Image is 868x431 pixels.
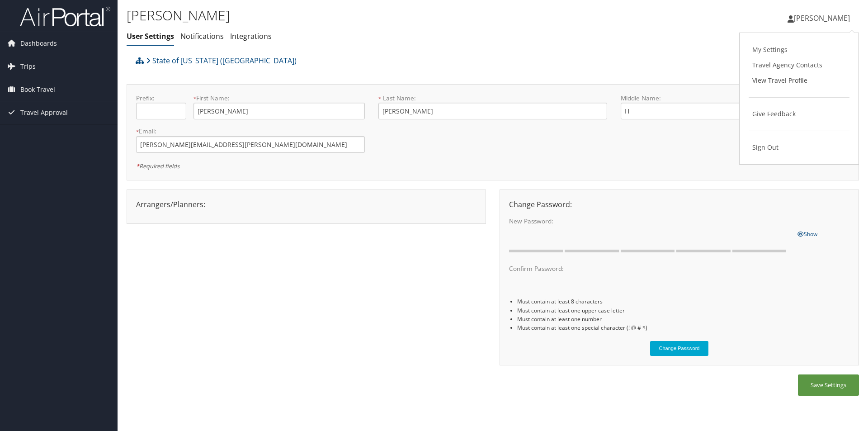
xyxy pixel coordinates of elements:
a: Integrations [230,31,272,41]
label: Middle Name: [621,94,792,103]
label: Last Name: [378,94,607,103]
label: Confirm Password: [509,264,790,273]
span: Trips [20,55,36,78]
label: New Password: [509,217,790,226]
button: Change Password [650,341,709,356]
img: airportal-logo.png [20,6,110,27]
a: Show [797,228,817,238]
label: Prefix: [136,94,186,103]
a: User Settings [127,31,174,41]
li: Must contain at least one number [517,315,849,323]
div: Arrangers/Planners: [129,199,483,210]
a: Notifications [180,31,224,41]
em: Required fields [136,162,179,170]
a: [PERSON_NAME] [788,5,859,32]
a: Give Feedback [749,106,849,122]
a: My Settings [749,42,849,57]
li: Must contain at least 8 characters [517,297,849,306]
div: Change Password: [502,199,856,210]
a: State of [US_STATE] ([GEOGRAPHIC_DATA]) [146,52,297,70]
label: First Name: [193,94,365,103]
h1: [PERSON_NAME] [127,6,615,25]
label: Email: [136,127,365,136]
span: Dashboards [20,32,57,55]
a: View Travel Profile [749,73,849,88]
span: Travel Approval [20,101,68,124]
a: Sign Out [749,140,849,155]
button: Save Settings [798,374,859,396]
li: Must contain at least one special character (! @ # $) [517,323,849,332]
span: [PERSON_NAME] [794,13,850,23]
span: Show [797,230,817,238]
li: Must contain at least one upper case letter [517,306,849,315]
a: Travel Agency Contacts [749,57,849,73]
span: Book Travel [20,78,55,101]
